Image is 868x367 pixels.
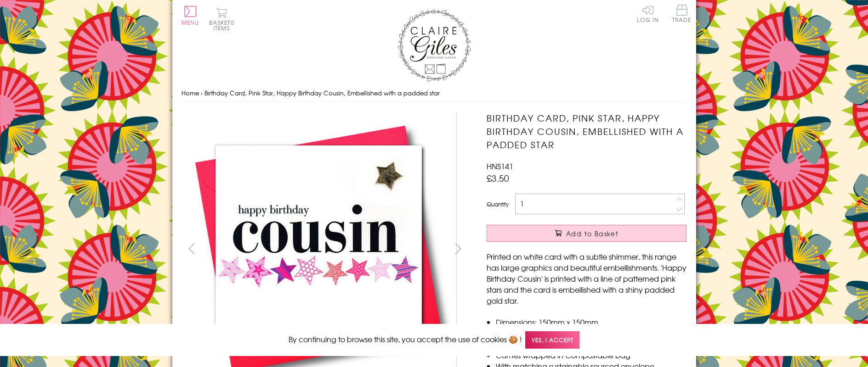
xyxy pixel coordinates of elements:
h1: Birthday Card, Pink Star, Happy Birthday Cousin, Embellished with a padded star [487,111,686,151]
span: Yes, I accept [525,331,579,349]
a: Home [182,89,199,97]
nav: breadcrumbs [182,84,687,103]
a: Log In [637,5,659,22]
span: Birthday Card, Pink Star, Happy Birthday Cousin, Embellished with a padded star [204,89,440,97]
span: HNS141 [487,161,513,172]
span: 0 items [213,18,234,32]
label: Quantity [487,200,509,208]
button: Menu [182,6,199,25]
button: prev [182,238,202,259]
button: Basket0 items [209,7,234,31]
span: › [201,89,203,97]
button: next [448,238,468,259]
a: Trade [672,5,692,24]
span: Add to Basket [566,229,618,238]
span: £3.50 [487,172,509,184]
p: Printed on white card with a subtle shimmer, this range has large graphics and beautiful embellis... [487,251,686,306]
button: Add to Basket [487,225,686,242]
span: Trade [672,5,692,22]
li: Dimensions: 150mm x 150mm [496,317,686,328]
img: Claire Giles Greetings Cards [397,9,471,82]
span: Menu [182,18,199,27]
